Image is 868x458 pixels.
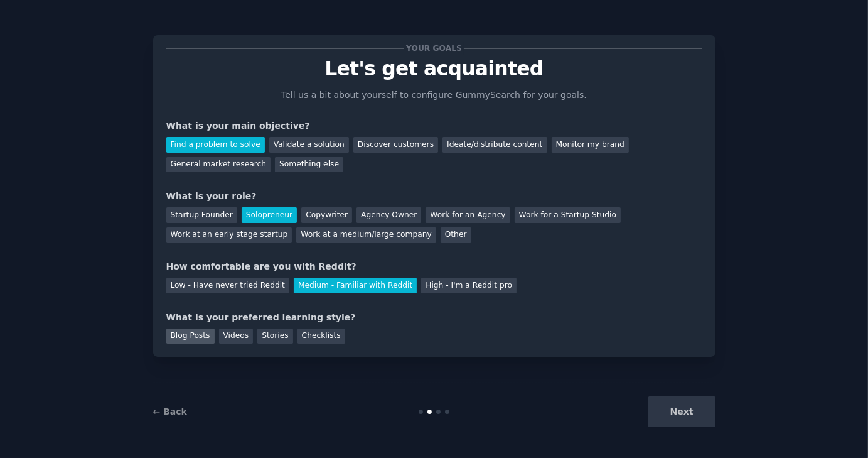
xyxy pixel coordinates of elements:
div: Startup Founder [166,207,237,223]
a: ← Back [153,406,187,417]
div: What is your main objective? [166,119,702,133]
div: Ideate/distribute content [442,137,547,153]
p: Let's get acquainted [166,58,702,80]
div: What is your role? [166,190,702,203]
div: Other [441,227,471,243]
div: Validate a solution [269,137,349,153]
div: How comfortable are you with Reddit? [166,260,702,273]
div: High - I'm a Reddit pro [421,278,517,293]
div: Work at an early stage startup [166,227,292,243]
div: Monitor my brand [552,137,629,153]
div: Checklists [297,329,345,344]
div: Medium - Familiar with Reddit [294,278,417,293]
div: What is your preferred learning style? [166,311,702,324]
div: Low - Have never tried Reddit [166,278,289,293]
p: Tell us a bit about yourself to configure GummySearch for your goals. [276,89,592,102]
div: Blog Posts [166,329,215,344]
div: Videos [219,329,254,344]
div: Work for a Startup Studio [515,207,621,223]
div: Stories [257,329,292,344]
div: Copywriter [301,207,352,223]
div: Discover customers [353,137,438,153]
div: Work for an Agency [426,207,510,223]
div: General market research [166,157,271,173]
div: Agency Owner [356,207,421,223]
div: Something else [275,157,343,173]
div: Find a problem to solve [166,137,265,153]
div: Work at a medium/large company [296,227,436,243]
span: Your goals [404,42,464,55]
div: Solopreneur [242,207,297,223]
